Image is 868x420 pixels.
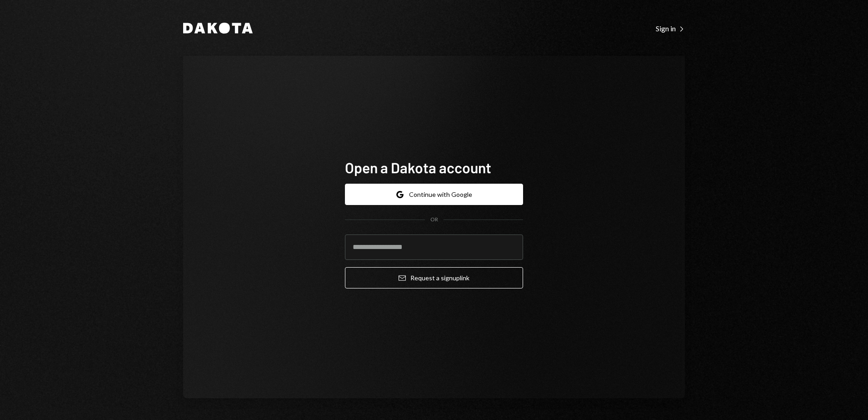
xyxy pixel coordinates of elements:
h1: Open a Dakota account [345,158,523,176]
button: Continue with Google [345,184,523,205]
div: Sign in [656,24,685,33]
button: Request a signuplink [345,267,523,288]
a: Sign in [656,23,685,33]
div: OR [430,216,438,224]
